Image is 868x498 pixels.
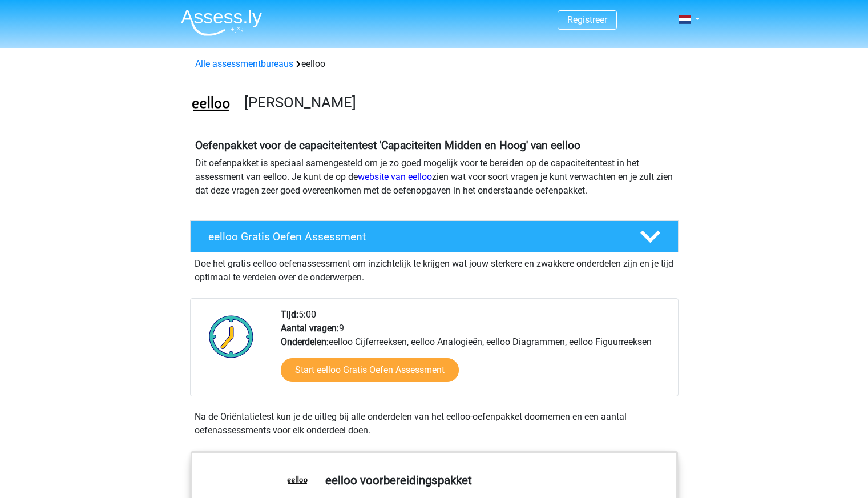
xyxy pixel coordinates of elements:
a: Alle assessmentbureaus [195,58,293,69]
img: eelloo.png [191,85,231,125]
a: Registreer [567,14,607,25]
b: Onderdelen: [281,336,329,347]
b: Oefenpakket voor de capaciteitentest 'Capaciteiten Midden en Hoog' van eelloo [195,139,580,152]
a: website van eelloo [358,171,432,182]
div: Doe het gratis eelloo oefenassessment om inzichtelijk te krijgen wat jouw sterkere en zwakkere on... [190,252,679,284]
a: Start eelloo Gratis Oefen Assessment [281,358,459,382]
a: eelloo Gratis Oefen Assessment [185,220,683,252]
img: Klok [203,308,260,365]
div: Na de Oriëntatietest kun je de uitleg bij alle onderdelen van het eelloo-oefenpakket doornemen en... [190,410,679,437]
b: Tijd: [281,309,298,320]
h4: eelloo Gratis Oefen Assessment [208,230,621,243]
p: Dit oefenpakket is speciaal samengesteld om je zo goed mogelijk voor te bereiden op de capaciteit... [195,156,673,198]
div: eelloo [191,57,678,71]
h3: [PERSON_NAME] [244,94,669,111]
div: 5:00 9 eelloo Cijferreeksen, eelloo Analogieën, eelloo Diagrammen, eelloo Figuurreeksen [272,308,677,396]
img: Assessly [181,9,262,36]
b: Aantal vragen: [281,323,339,334]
